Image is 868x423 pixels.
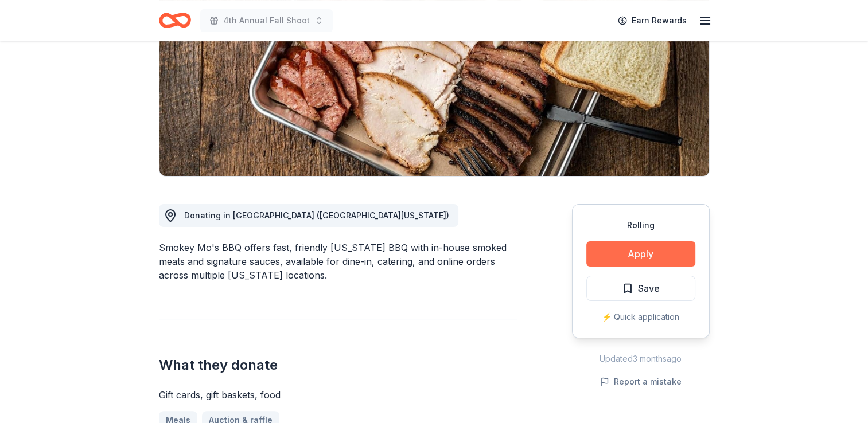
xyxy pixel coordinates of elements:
button: Save [586,276,695,301]
a: Earn Rewards [611,10,694,31]
button: Apply [586,241,695,267]
div: ⚡️ Quick application [586,310,695,324]
div: Rolling [586,218,695,232]
span: 4th Annual Fall Shoot [223,14,310,28]
div: Gift cards, gift baskets, food [159,388,517,402]
h2: What they donate [159,356,517,374]
span: Donating in [GEOGRAPHIC_DATA] ([GEOGRAPHIC_DATA][US_STATE]) [184,210,449,220]
span: Save [638,281,660,296]
button: Report a mistake [600,375,682,389]
div: Smokey Mo's BBQ offers fast, friendly [US_STATE] BBQ with in-house smoked meats and signature sau... [159,241,517,282]
button: 4th Annual Fall Shoot [200,9,333,32]
a: Home [159,7,191,34]
div: Updated 3 months ago [572,352,710,366]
